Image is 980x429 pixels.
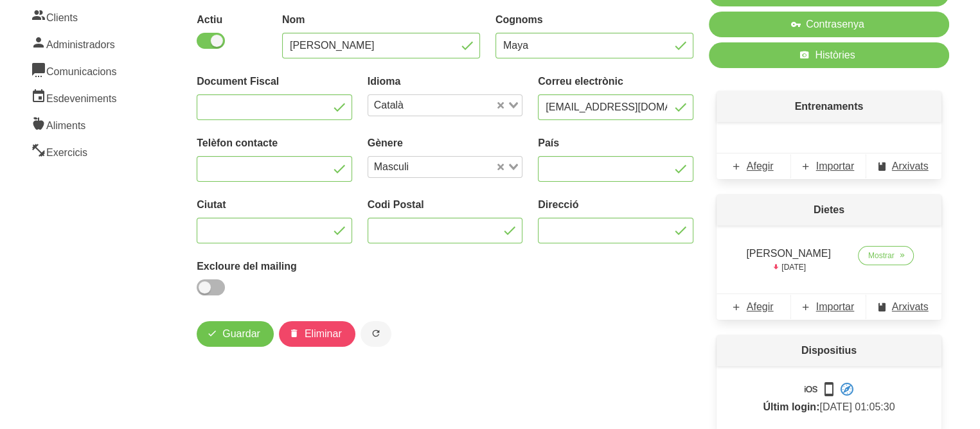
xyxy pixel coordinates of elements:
[413,159,494,175] input: Search for option
[858,246,914,265] a: Mostrar
[717,195,941,225] p: Dietes
[197,259,352,274] label: Excloure del mailing
[23,57,127,83] a: Comunicacions
[709,42,949,68] a: Històries
[717,153,792,179] a: Afegir
[197,12,267,28] label: Actiu
[408,98,494,113] input: Search for option
[717,91,941,122] p: Entrenaments
[868,250,895,261] span: Mostrar
[892,299,929,315] span: Arxivats
[732,381,926,415] p: [DATE] 01:05:30
[763,401,819,412] strong: Últim login:
[732,241,846,278] td: [PERSON_NAME]
[497,162,504,172] button: Clear Selected
[368,136,523,151] label: Gènere
[222,326,260,342] span: Guardar
[197,321,274,347] button: Guardar
[538,136,693,151] label: País
[368,94,523,116] div: Search for option
[197,136,352,151] label: Telèfon contacte
[815,48,855,63] span: Històries
[816,299,855,315] span: Importar
[23,110,127,137] a: Aliments
[371,98,407,113] span: Català
[495,12,693,28] label: Cognoms
[23,3,127,30] a: Clients
[747,159,774,174] span: Afegir
[282,12,480,28] label: Nom
[709,12,949,37] button: Contrasenya
[279,321,355,347] button: Eliminar
[368,156,523,178] div: Search for option
[866,153,941,179] a: Arxivats
[305,326,342,342] span: Eliminar
[197,74,352,89] label: Document Fiscal
[747,299,774,315] span: Afegir
[866,294,941,320] a: Arxivats
[368,197,523,213] label: Codi Postal
[717,294,792,320] a: Afegir
[497,101,504,110] button: Clear Selected
[740,261,838,273] p: [DATE]
[538,74,693,89] label: Correu electrònic
[791,153,866,179] a: Importar
[23,137,127,164] a: Exercicis
[23,83,127,110] a: Esdeveniments
[816,159,855,174] span: Importar
[368,74,523,89] label: Idioma
[23,30,127,57] a: Administradors
[717,335,941,366] p: Dispositius
[538,197,693,213] label: Direcció
[892,159,929,174] span: Arxivats
[806,17,864,32] span: Contrasenya
[197,197,352,213] label: Ciutat
[371,159,412,175] span: Masculi
[791,294,866,320] a: Importar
